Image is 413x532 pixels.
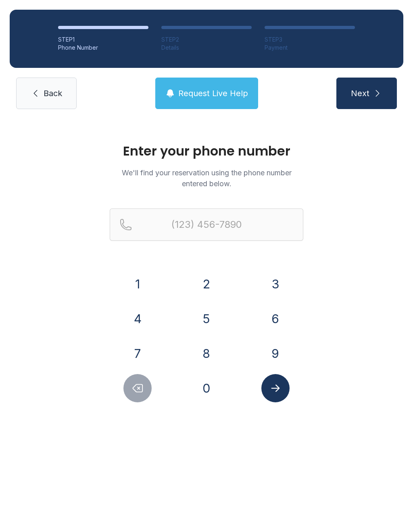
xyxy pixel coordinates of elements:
[44,88,62,99] span: Back
[178,88,248,99] span: Request Live Help
[123,374,152,402] button: Delete number
[351,88,369,99] span: Next
[58,36,148,44] div: STEP 1
[261,374,290,402] button: Submit lookup form
[265,44,355,52] div: Payment
[161,44,252,52] div: Details
[161,36,252,44] div: STEP 2
[110,167,303,189] p: We'll find your reservation using the phone number entered below.
[265,36,355,44] div: STEP 3
[123,305,152,333] button: 4
[261,305,290,333] button: 6
[110,145,303,158] h1: Enter your phone number
[192,339,221,368] button: 8
[261,339,290,368] button: 9
[261,270,290,298] button: 3
[192,305,221,333] button: 5
[58,44,148,52] div: Phone Number
[110,208,303,241] input: Reservation phone number
[123,339,152,368] button: 7
[192,374,221,402] button: 0
[192,270,221,298] button: 2
[123,270,152,298] button: 1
